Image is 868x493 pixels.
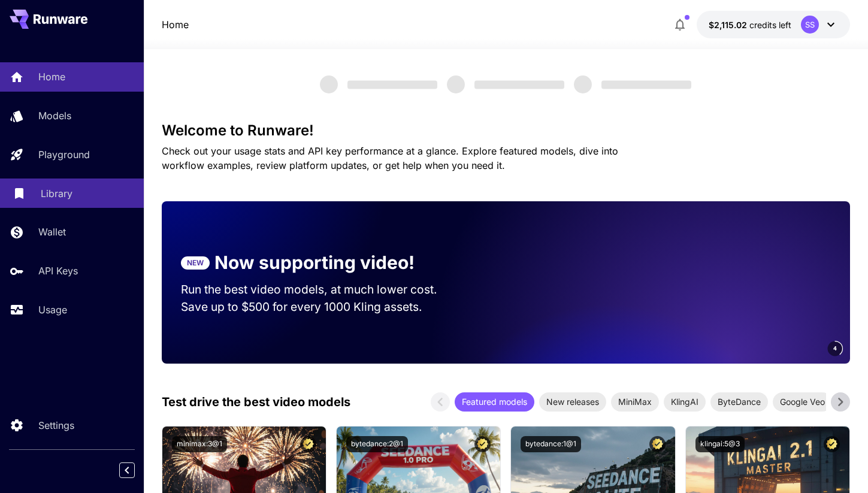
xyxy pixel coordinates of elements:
span: KlingAI [664,395,706,408]
p: Test drive the best video models [162,393,350,411]
div: $2,115.01805 [709,19,791,31]
div: MiniMax [611,392,659,412]
p: Save up to $500 for every 1000 Kling assets. [181,298,460,316]
button: Collapse sidebar [119,462,135,478]
p: Wallet [38,225,66,239]
p: Playground [38,147,90,162]
button: Certified Model – Vetted for best performance and includes a commercial license. [824,436,840,452]
span: credits left [749,20,791,30]
div: New releases [539,392,606,412]
span: 4 [833,344,837,353]
span: Google Veo [773,395,832,408]
button: bytedance:2@1 [346,436,408,452]
span: Check out your usage stats and API key performance at a glance. Explore featured models, dive int... [162,145,618,171]
p: Settings [38,418,74,432]
p: Models [38,108,71,123]
p: Now supporting video! [214,249,415,276]
button: Certified Model – Vetted for best performance and includes a commercial license. [474,436,491,452]
nav: breadcrumb [162,17,189,32]
div: Google Veo [773,392,832,412]
div: KlingAI [664,392,706,412]
a: Home [162,17,189,32]
p: NEW [187,258,204,268]
button: klingai:5@3 [695,436,745,452]
div: Collapse sidebar [128,459,144,481]
p: Library [41,186,72,201]
p: Home [38,69,65,84]
div: SS [801,16,819,34]
span: $2,115.02 [709,20,749,30]
button: bytedance:1@1 [521,436,581,452]
span: New releases [539,395,606,408]
button: $2,115.01805SS [697,11,850,38]
p: Usage [38,303,67,317]
span: MiniMax [611,395,659,408]
button: minimax:3@1 [172,436,227,452]
button: Certified Model – Vetted for best performance and includes a commercial license. [649,436,666,452]
span: Featured models [455,395,534,408]
div: Featured models [455,392,534,412]
span: ByteDance [710,395,768,408]
p: API Keys [38,264,78,278]
h3: Welcome to Runware! [162,122,850,139]
div: ByteDance [710,392,768,412]
button: Certified Model – Vetted for best performance and includes a commercial license. [300,436,316,452]
p: Run the best video models, at much lower cost. [181,281,460,298]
